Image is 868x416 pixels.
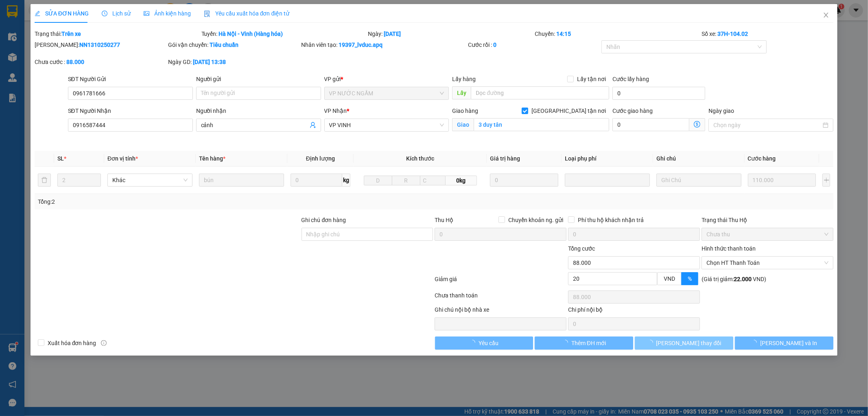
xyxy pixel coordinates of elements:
input: Giao tận nơi [474,118,609,131]
span: loading [751,340,760,346]
input: Ghi chú đơn hàng [302,228,433,241]
div: Chuyến: [534,29,701,38]
input: Ghi Chú [656,174,741,187]
input: R [392,176,420,185]
b: Tiêu chuẩn [210,42,238,48]
span: Lấy [452,86,471,99]
div: Trạng thái Thu Hộ [702,216,833,225]
span: Yêu cầu xuất hóa đơn điện tử [204,10,290,17]
span: [GEOGRAPHIC_DATA] tận nơi [528,106,609,115]
span: Yêu cầu [479,339,498,348]
b: Trên xe [61,31,81,37]
span: close [823,12,829,18]
span: kg [342,174,350,187]
b: 14:15 [556,31,571,37]
label: Cước lấy hàng [612,76,649,82]
span: Giao [452,118,474,131]
b: Hà Nội - Vinh (Hàng hóa) [219,31,283,37]
span: Kích thước [406,155,434,162]
span: Chưa thu [706,228,829,240]
span: VND [664,275,675,282]
span: [PERSON_NAME] thay đổi [656,339,722,348]
b: 37H-104.02 [717,31,748,37]
span: SỬA ĐƠN HÀNG [35,10,89,17]
span: Đơn vị tính [107,155,138,162]
div: Cước rồi : [468,40,600,49]
span: Thêm ĐH mới [571,339,606,348]
span: loading [470,340,479,346]
div: Ngày GD: [168,57,300,66]
button: [PERSON_NAME] thay đổi [635,337,733,350]
input: Cước lấy hàng [612,87,705,100]
input: Ngày giao [713,121,821,130]
span: VP NƯỚC NGẦM [329,87,444,99]
button: Yêu cầu [435,337,533,350]
button: Close [815,4,837,27]
span: Lấy hàng [452,76,476,82]
span: Ảnh kiện hàng [144,10,191,17]
span: Chuyển khoản ng. gửi [505,216,566,225]
div: Người gửi [196,75,321,84]
span: Phí thu hộ khách nhận trả [575,216,647,225]
span: Lấy tận nơi [574,75,609,84]
button: plus [822,174,830,187]
b: 88.000 [66,59,84,65]
th: Ghi chú [653,151,745,167]
span: VP VINH [329,119,444,131]
span: user-add [310,122,316,128]
label: Ghi chú đơn hàng [302,217,346,223]
input: D [364,176,392,185]
span: Tổng cước [568,245,595,252]
span: Khác [112,174,188,186]
div: Số xe: [701,29,834,38]
span: clock-circle [102,11,107,16]
span: loading [647,340,656,346]
div: Tuyến: [201,29,367,38]
span: edit [35,11,40,16]
span: Giá trị hàng [490,155,520,162]
label: Hình thức thanh toán [702,245,756,252]
span: Định lượng [306,155,335,162]
div: Gói vận chuyển: [168,40,300,49]
input: Cước giao hàng [612,118,689,131]
span: VP Nhận [324,108,347,114]
input: Dọc đường [471,86,609,99]
span: 22.000 [734,276,752,282]
span: Thu Hộ [435,217,453,223]
span: Chọn HT Thanh Toán [706,257,829,269]
div: Tổng: 2 [38,197,335,206]
span: 0kg [446,176,477,185]
div: Ngày: [367,29,534,38]
span: (Giá trị giảm: VND ) [702,276,766,282]
div: Chưa cước : [35,57,166,66]
input: C [420,176,446,185]
span: [PERSON_NAME] và In [760,339,817,348]
span: Tên hàng [199,155,225,162]
th: Loại phụ phí [562,151,653,167]
span: Lịch sử [102,10,131,17]
div: Chi phí nội bộ [568,305,700,317]
div: SĐT Người Gửi [68,75,193,84]
span: dollar-circle [694,121,700,128]
div: Người nhận [196,106,321,115]
span: SL [57,155,64,162]
span: picture [144,11,149,16]
span: info-circle [101,340,107,346]
input: 0 [490,174,558,187]
label: Cước giao hàng [612,108,653,114]
label: Ngày giao [708,108,734,114]
b: NN1310250277 [79,42,120,48]
div: [PERSON_NAME]: [35,40,166,49]
b: [DATE] 13:38 [193,59,226,65]
div: Trạng thái: [34,29,201,38]
b: [DATE] [384,31,401,37]
span: Xuất hóa đơn hàng [44,339,100,348]
b: 19397_lvduc.apq [339,42,383,48]
span: loading [562,340,571,346]
b: 0 [493,42,496,48]
div: VP gửi [324,75,449,84]
button: Thêm ĐH mới [535,337,633,350]
div: Nhân viên tạo: [302,40,467,49]
div: Giảm giá [434,275,568,289]
img: icon [204,11,210,17]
